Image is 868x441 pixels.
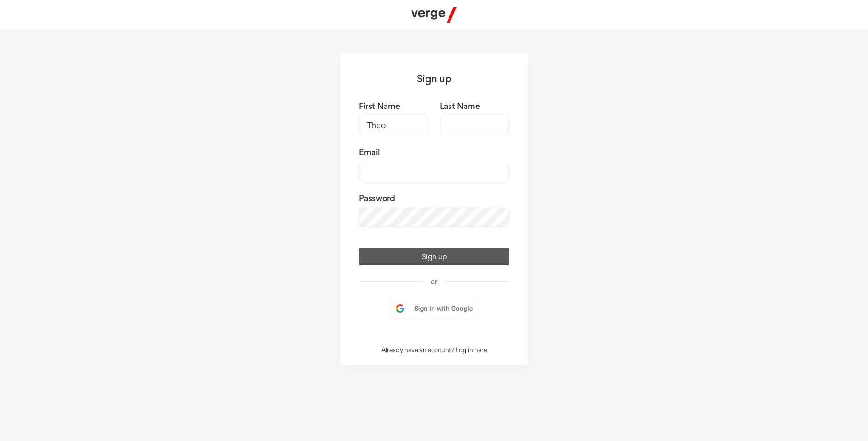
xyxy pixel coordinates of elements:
[359,147,509,158] label: Email
[359,248,509,265] button: Sign up
[389,298,479,319] img: google-sign-in.png
[359,193,509,204] label: Password
[411,7,457,23] img: Verge
[340,53,528,101] h3: Sign up
[381,346,487,354] a: Already have an account? Log in here
[359,101,428,112] label: First Name
[440,101,509,112] label: Last Name
[359,277,509,286] p: or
